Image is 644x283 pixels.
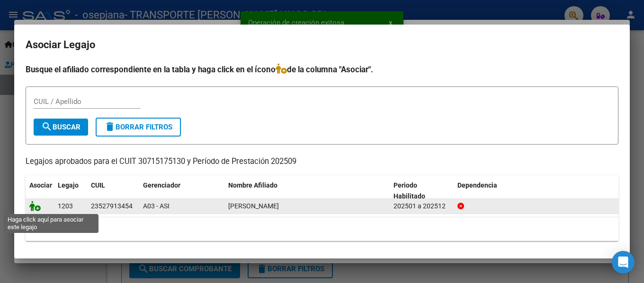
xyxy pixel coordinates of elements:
[139,175,224,206] datatable-header-cell: Gerenciador
[143,181,180,189] span: Gerenciador
[91,201,133,212] div: 23527913454
[224,175,390,206] datatable-header-cell: Nombre Afiliado
[34,119,88,136] button: Buscar
[457,181,497,189] span: Dependencia
[390,175,454,206] datatable-header-cell: Periodo Habilitado
[104,123,172,131] span: Borrar Filtros
[612,251,635,274] div: Open Intercom Messenger
[58,202,73,210] span: 1203
[26,217,618,241] div: 1 registros
[26,175,54,206] datatable-header-cell: Asociar
[91,181,105,189] span: CUIL
[228,202,279,210] span: TERRERO LARA MARAVELA
[394,181,425,200] span: Periodo Habilitado
[143,202,170,210] span: A03 - ASI
[54,175,87,206] datatable-header-cell: Legajo
[58,181,79,189] span: Legajo
[26,36,618,54] h2: Asociar Legajo
[104,121,116,132] mat-icon: delete
[29,181,52,189] span: Asociar
[41,123,80,131] span: Buscar
[87,175,139,206] datatable-header-cell: CUIL
[41,121,53,132] mat-icon: search
[394,201,450,212] div: 202501 a 202512
[26,156,618,168] p: Legajos aprobados para el CUIT 30715175130 y Período de Prestación 202509
[26,63,618,76] h4: Busque el afiliado correspondiente en la tabla y haga click en el ícono de la columna "Asociar".
[228,181,277,189] span: Nombre Afiliado
[96,118,181,137] button: Borrar Filtros
[454,175,619,206] datatable-header-cell: Dependencia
